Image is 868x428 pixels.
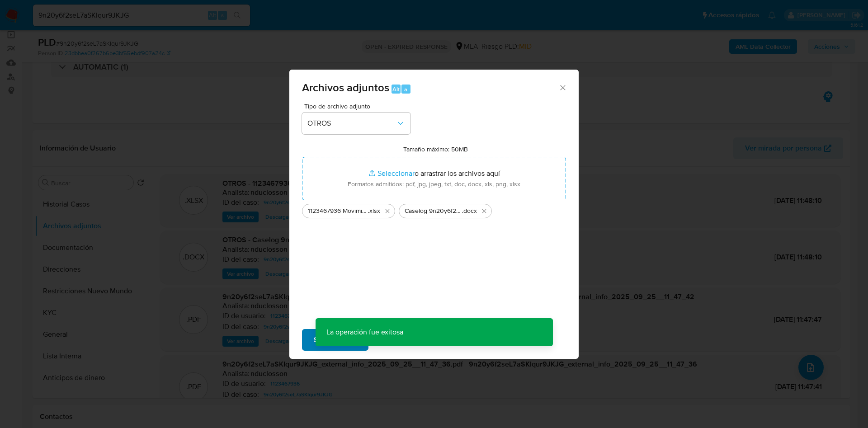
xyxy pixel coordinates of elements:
[304,103,413,109] span: Tipo de archivo adjunto
[302,329,368,351] button: Subir archivo
[404,85,407,94] span: a
[392,85,400,94] span: Alt
[314,330,357,350] span: Subir archivo
[302,113,410,134] button: OTROS
[308,207,368,216] span: 1123467936 Movimientos
[302,80,389,95] span: Archivos adjuntos
[302,200,566,218] ul: Archivos seleccionados
[382,206,393,216] button: Eliminar 1123467936 Movimientos.xlsx
[368,207,380,216] span: .xlsx
[316,318,414,346] p: La operación fue exitosa
[403,145,468,153] label: Tamaño máximo: 50MB
[479,206,490,216] button: Eliminar Caselog 9n20y6f2seL7aSKIqur9JKJG.docx
[384,330,413,350] span: Cancelar
[307,119,396,128] span: OTROS
[462,207,477,216] span: .docx
[558,83,566,91] button: Cerrar
[405,207,462,216] span: Caselog 9n20y6f2seL7aSKIqur9JKJG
